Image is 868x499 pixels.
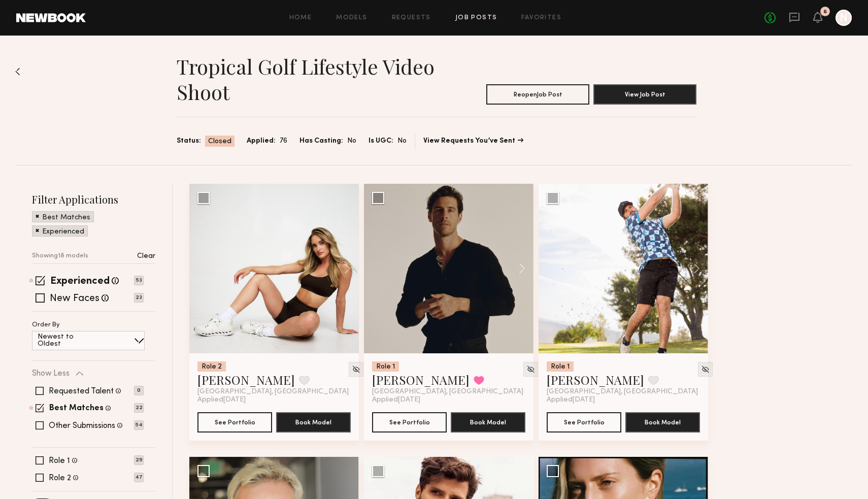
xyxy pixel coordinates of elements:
[134,473,144,482] p: 47
[372,361,399,372] div: Role 1
[836,10,852,26] a: N
[247,136,276,147] span: Applied:
[397,136,407,147] span: No
[134,293,144,303] p: 23
[49,474,71,482] label: Role 2
[347,136,356,147] span: No
[369,136,393,147] span: Is UGC:
[547,388,698,396] span: [GEOGRAPHIC_DATA], [GEOGRAPHIC_DATA]
[49,457,70,465] label: Role 1
[547,361,574,372] div: Role 1
[38,334,98,348] p: Newest to Oldest
[49,422,115,430] label: Other Submissions
[134,420,144,430] p: 54
[280,136,287,147] span: 76
[177,136,201,147] span: Status:
[134,276,144,285] p: 53
[32,322,60,328] p: Order By
[451,412,525,433] button: Book Model
[486,84,589,105] button: ReopenJob Post
[197,361,226,372] div: Role 2
[701,365,710,374] img: Unhide Model
[521,15,561,21] a: Favorites
[134,386,144,395] p: 0
[197,372,295,388] a: [PERSON_NAME]
[49,405,104,413] label: Best Matches
[423,138,523,145] a: View Requests You’ve Sent
[625,417,700,426] a: Book Model
[276,412,351,433] button: Book Model
[352,365,360,374] img: Unhide Model
[208,137,231,147] span: Closed
[372,388,523,396] span: [GEOGRAPHIC_DATA], [GEOGRAPHIC_DATA]
[299,136,343,147] span: Has Casting:
[15,68,20,76] img: Back to previous page
[137,253,155,260] p: Clear
[50,277,110,287] label: Experienced
[50,294,99,304] label: New Faces
[547,396,700,404] div: Applied [DATE]
[372,396,525,404] div: Applied [DATE]
[526,365,535,374] img: Unhide Model
[276,417,351,426] a: Book Model
[372,412,447,433] button: See Portfolio
[177,54,437,105] h1: Tropical Golf Lifestyle Video Shoot
[547,372,644,388] a: [PERSON_NAME]
[197,412,272,433] button: See Portfolio
[42,228,84,236] p: Experienced
[372,372,470,388] a: [PERSON_NAME]
[42,214,90,221] p: Best Matches
[32,370,70,378] p: Show Less
[823,9,827,15] div: 6
[134,455,144,465] p: 29
[197,396,351,404] div: Applied [DATE]
[197,388,349,396] span: [GEOGRAPHIC_DATA], [GEOGRAPHIC_DATA]
[134,403,144,413] p: 22
[336,15,367,21] a: Models
[593,84,696,105] button: View Job Post
[289,15,312,21] a: Home
[49,387,114,395] label: Requested Talent
[32,192,155,206] h2: Filter Applications
[32,253,88,259] p: Showing 18 models
[625,412,700,433] button: Book Model
[392,15,431,21] a: Requests
[547,412,621,433] button: See Portfolio
[455,15,497,21] a: Job Posts
[451,417,525,426] a: Book Model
